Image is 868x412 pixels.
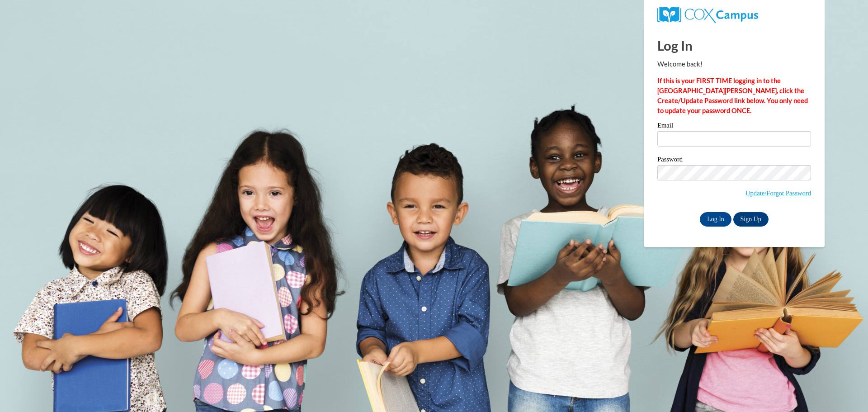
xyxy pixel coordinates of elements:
a: Update/Forgot Password [745,189,811,197]
a: Sign Up [733,212,769,227]
label: Email [657,122,811,131]
h1: Log In [657,36,811,55]
strong: If this is your FIRST TIME logging in to the [GEOGRAPHIC_DATA][PERSON_NAME], click the Create/Upd... [657,77,808,114]
a: COX Campus [657,10,758,18]
input: Log In [700,212,731,227]
p: Welcome back! [657,59,811,69]
label: Password [657,156,811,165]
img: COX Campus [657,7,758,23]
